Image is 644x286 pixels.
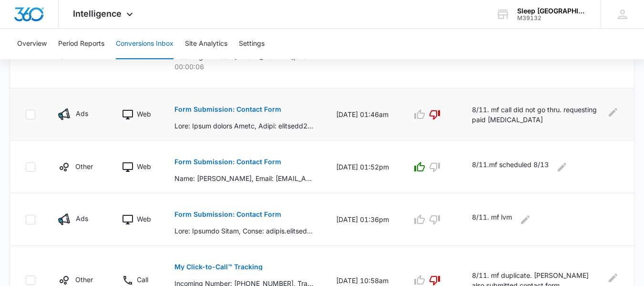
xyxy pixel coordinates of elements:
td: [DATE] 01:46am [325,88,400,141]
p: My Click-to-Call™ Tracking [174,264,263,270]
button: Form Submission: Contact Form [174,98,281,121]
p: 8/11. mf call did not go thru. requesting paid [MEDICAL_DATA] [472,105,602,125]
p: 00:00:06 [174,62,313,72]
button: Edit Comments [518,212,533,227]
button: Site Analytics [185,29,227,59]
button: Edit Comments [554,159,570,175]
span: Intelligence [73,9,122,19]
p: 8/11.mf scheduled 8/13 [472,159,549,175]
div: account id [517,15,587,21]
td: [DATE] 01:52pm [325,141,400,193]
p: Lore: Ipsumdo Sitam, Conse: adipis.elitseddo@eiusm.tem, Incid: 8696002259, Utl etd m ali enimadm?... [174,226,313,236]
p: Other [75,161,93,171]
button: Form Submission: Contact Form [174,150,281,173]
p: 8/11. mf lvm [472,212,512,227]
p: Form Submission: Contact Form [174,106,281,113]
button: Conversions Inbox [116,29,174,59]
p: Lore: Ipsum dolors Ametc, Adipi: elitsedd274@eiusm.tem, Incid: 3928514679, Utl etd m ali enimadm?... [174,121,313,131]
button: My Click-to-Call™ Tracking [174,255,263,278]
td: [DATE] 01:36pm [325,193,400,246]
button: Settings [239,29,265,59]
div: account name [517,7,587,15]
p: Form Submission: Contact Form [174,211,281,218]
p: Other [75,275,93,285]
button: Overview [17,29,47,59]
button: Form Submission: Contact Form [174,203,281,226]
p: Web [137,161,151,171]
button: Period Reports [58,29,104,59]
button: Edit Comments [608,270,619,286]
p: Name: [PERSON_NAME], Email: [EMAIL_ADDRESS][DOMAIN_NAME], Phone: [PHONE_NUMBER], Are you a new pa... [174,173,313,183]
p: Ads [76,108,88,118]
p: Ads [76,213,88,223]
p: Web [137,214,151,224]
p: Form Submission: Contact Form [174,159,281,165]
button: Edit Comments [607,105,619,120]
p: Web [137,109,151,119]
p: Call [137,275,148,285]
